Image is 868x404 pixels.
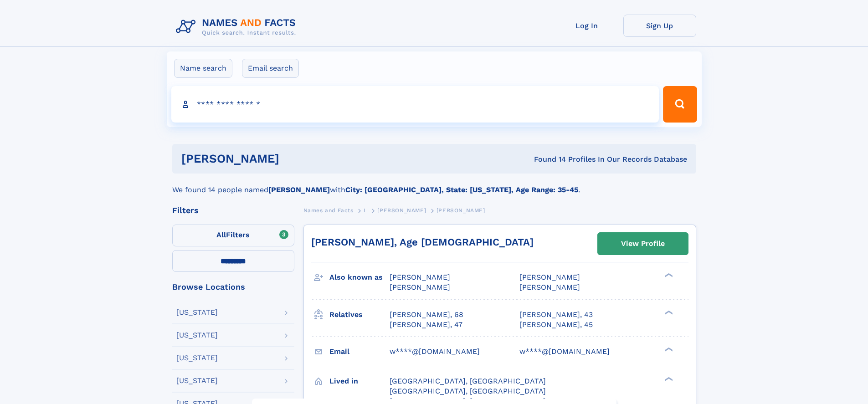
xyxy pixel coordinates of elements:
[329,270,390,285] h3: Also known as
[345,185,578,194] b: City: [GEOGRAPHIC_DATA], State: [US_STATE], Age Range: 35-45
[390,310,463,320] a: [PERSON_NAME], 68
[174,59,232,78] label: Name search
[329,307,390,322] h3: Relatives
[390,320,462,330] a: [PERSON_NAME], 47
[171,86,659,123] input: search input
[621,233,665,254] div: View Profile
[663,346,673,352] div: ❯
[390,283,450,291] span: [PERSON_NAME]
[623,15,696,37] a: Sign Up
[172,15,303,39] img: Logo Names and Facts
[663,272,673,278] div: ❯
[172,283,294,291] div: Browse Locations
[437,207,485,214] span: [PERSON_NAME]
[364,205,367,216] a: L
[303,205,354,216] a: Names and Facts
[268,185,330,194] b: [PERSON_NAME]
[519,320,593,330] a: [PERSON_NAME], 45
[598,233,688,255] a: View Profile
[311,236,534,248] a: [PERSON_NAME], Age [DEMOGRAPHIC_DATA]
[176,354,218,362] div: [US_STATE]
[550,15,623,37] a: Log In
[390,273,450,281] span: [PERSON_NAME]
[172,174,696,195] div: We found 14 people named with .
[663,309,673,315] div: ❯
[329,344,390,359] h3: Email
[663,86,697,123] button: Search Button
[181,153,407,164] h1: [PERSON_NAME]
[390,377,546,385] span: [GEOGRAPHIC_DATA], [GEOGRAPHIC_DATA]
[519,273,580,281] span: [PERSON_NAME]
[176,332,218,339] div: [US_STATE]
[364,207,367,214] span: L
[377,207,426,214] span: [PERSON_NAME]
[519,283,580,291] span: [PERSON_NAME]
[406,154,687,164] div: Found 14 Profiles In Our Records Database
[390,387,546,395] span: [GEOGRAPHIC_DATA], [GEOGRAPHIC_DATA]
[176,377,218,384] div: [US_STATE]
[216,230,226,239] span: All
[377,205,426,216] a: [PERSON_NAME]
[172,225,294,246] label: Filters
[519,310,593,320] a: [PERSON_NAME], 43
[172,206,294,215] div: Filters
[663,376,673,382] div: ❯
[242,59,299,78] label: Email search
[329,373,390,389] h3: Lived in
[176,309,218,316] div: [US_STATE]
